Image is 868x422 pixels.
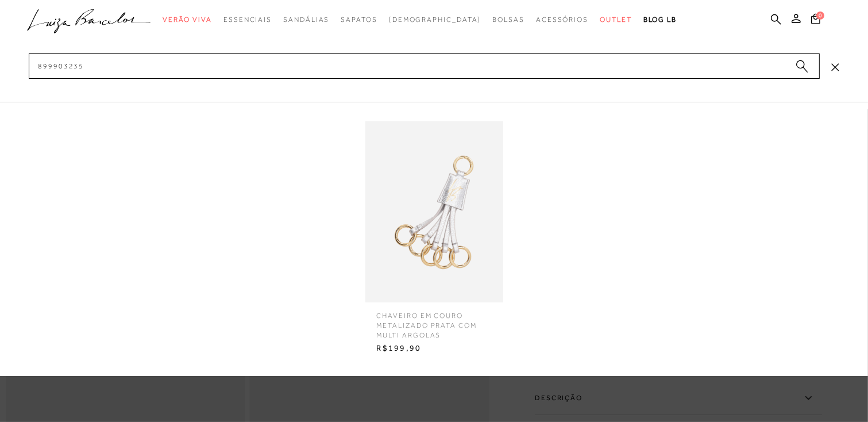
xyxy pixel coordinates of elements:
span: CHAVEIRO EM COURO METALIZADO PRATA COM MULTI ARGOLAS [368,302,500,340]
a: categoryNavScreenReaderText [163,9,212,30]
span: 0 [816,11,824,20]
a: categoryNavScreenReaderText [492,9,524,30]
button: 0 [808,13,824,28]
a: BLOG LB [643,9,677,30]
span: [DEMOGRAPHIC_DATA] [389,16,481,24]
span: BLOG LB [643,16,677,24]
a: categoryNavScreenReaderText [600,9,632,30]
img: CHAVEIRO EM COURO METALIZADO PRATA COM MULTI ARGOLAS [365,121,503,302]
span: Essenciais [223,16,272,24]
span: R$199,90 [368,340,500,357]
a: CHAVEIRO EM COURO METALIZADO PRATA COM MULTI ARGOLAS CHAVEIRO EM COURO METALIZADO PRATA COM MULTI... [362,121,506,357]
span: Sandálias [283,16,329,24]
span: Outlet [600,16,632,24]
a: categoryNavScreenReaderText [283,9,329,30]
span: Acessórios [536,16,588,24]
span: Verão Viva [163,16,212,24]
span: Sapatos [341,16,377,24]
a: categoryNavScreenReaderText [223,9,272,30]
a: noSubCategoriesText [389,9,481,30]
input: Buscar. [29,53,820,79]
span: Bolsas [492,16,524,24]
a: categoryNavScreenReaderText [341,9,377,30]
a: categoryNavScreenReaderText [536,9,588,30]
